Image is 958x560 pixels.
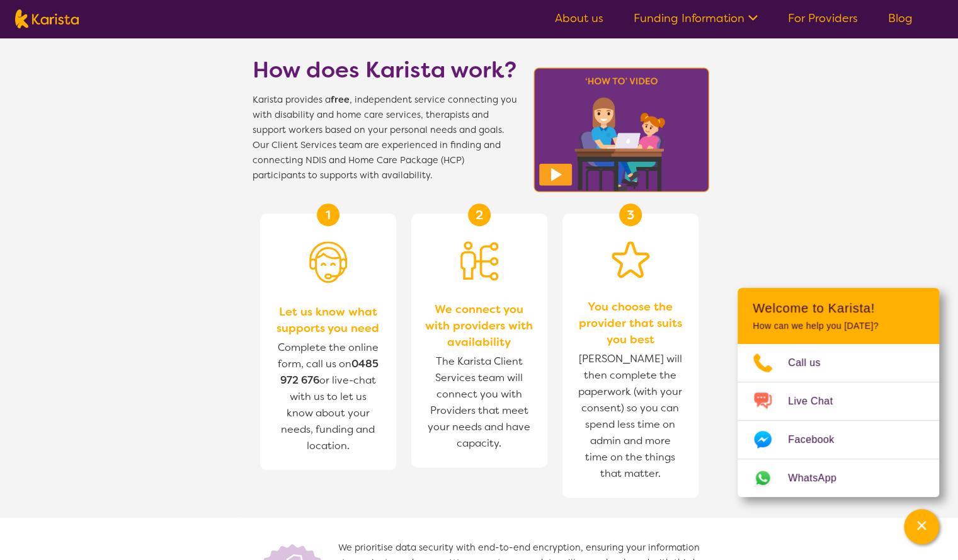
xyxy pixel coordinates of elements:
[904,509,939,544] button: Channel Menu
[460,241,498,280] img: Person being matched to services icon
[738,288,939,497] div: Channel Menu
[575,348,686,485] span: [PERSON_NAME] will then complete the paperwork (with your consent) so you can spend less time on ...
[738,459,939,497] a: Web link opens in a new tab.
[278,341,379,452] span: Complete the online form, call us on or live-chat with us to let us know about your needs, fundin...
[253,55,517,85] h1: How does Karista work?
[424,350,535,455] span: The Karista Client Services team will connect you with Providers that meet your needs and have ca...
[530,64,714,196] img: Karista video
[309,241,347,283] img: Person with headset icon
[555,11,603,26] a: About us
[575,299,686,348] span: You choose the provider that suits you best
[634,11,758,26] a: Funding Information
[253,93,517,183] span: Karista provides a , independent service connecting you with disability and home care services, t...
[424,301,535,350] span: We connect you with providers with availability
[788,11,858,26] a: For Providers
[788,392,848,411] span: Live Chat
[888,11,913,26] a: Blog
[788,430,849,449] span: Facebook
[317,203,339,226] div: 1
[788,353,836,372] span: Call us
[619,203,642,226] div: 3
[15,9,79,28] img: Karista logo
[331,94,350,106] b: free
[788,469,852,488] span: WhatsApp
[273,304,384,336] span: Let us know what supports you need
[612,241,649,278] img: Star icon
[753,321,924,331] p: How can we help you [DATE]?
[753,300,924,316] h2: Welcome to Karista!
[738,344,939,497] ul: Choose channel
[468,203,491,226] div: 2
